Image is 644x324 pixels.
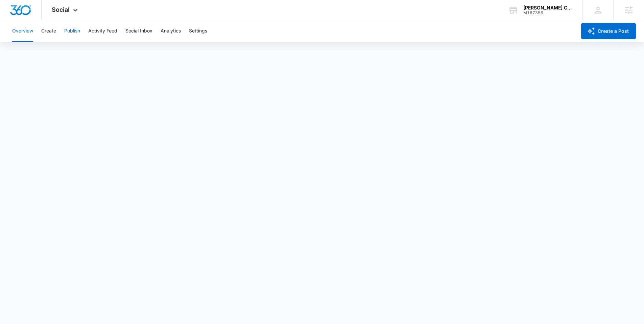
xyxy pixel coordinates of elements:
div: account name [523,5,573,10]
button: Activity Feed [88,20,117,42]
button: Overview [12,20,33,42]
span: Social [52,6,70,13]
div: account id [523,10,573,15]
button: Publish [64,20,80,42]
button: Analytics [161,20,181,42]
button: Create [41,20,56,42]
button: Social Inbox [125,20,152,42]
button: Create a Post [581,23,636,39]
button: Settings [189,20,207,42]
